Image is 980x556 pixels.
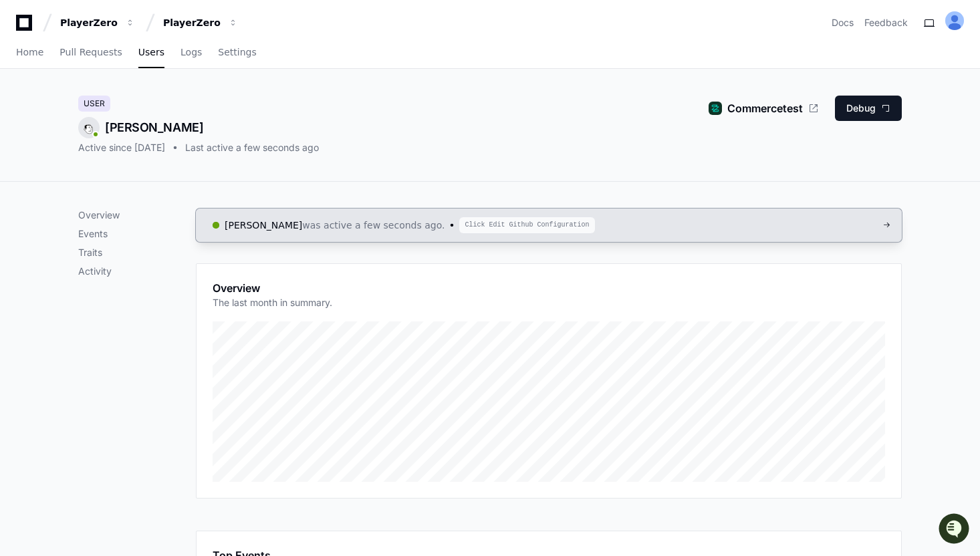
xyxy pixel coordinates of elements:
[78,246,196,259] p: Traits
[832,16,854,29] a: Docs
[16,37,43,68] a: Home
[59,48,122,56] span: Pull Requests
[13,53,243,75] div: Welcome
[180,37,202,68] a: Logs
[727,100,803,116] span: Commercetest
[185,141,319,154] div: Last active a few seconds ago
[78,96,110,112] div: User
[302,219,445,232] span: was active a few seconds ago.
[180,48,202,56] span: Logs
[218,48,256,56] span: Settings
[45,100,219,113] div: Start new chat
[158,11,243,35] button: PlayerZero
[59,37,122,68] a: Pull Requests
[78,141,165,154] div: Active since [DATE]
[94,140,162,150] a: Powered byPylon
[55,11,140,35] button: PlayerZero
[727,100,819,116] a: Commercetest
[213,280,332,296] h1: Overview
[835,96,902,121] button: Debug
[945,11,964,30] img: ALV-UjVcatvuIE3Ry8vbS9jTwWSCDSui9a-KCMAzof9oLoUoPIJpWA8kMXHdAIcIkQmvFwXZGxSVbioKmBNr7v50-UrkRVwdj...
[213,296,332,309] p: The last month in summary.
[138,48,164,56] span: Users
[163,16,221,29] div: PlayerZero
[709,102,722,115] img: zuora.com
[196,208,902,242] a: [PERSON_NAME]was active a few seconds ago.Click Edit Github Configuration
[138,37,164,68] a: Users
[133,140,162,150] span: Pylon
[864,16,908,29] button: Feedback
[213,280,885,317] app-pz-page-link-header: Overview
[227,104,243,120] button: Start new chat
[78,117,319,138] div: [PERSON_NAME]
[16,48,43,56] span: Home
[937,512,973,548] iframe: Open customer support
[78,227,196,241] p: Events
[13,13,40,40] img: PlayerZero
[78,265,196,278] p: Activity
[218,37,256,68] a: Settings
[60,16,118,29] div: PlayerZero
[13,100,37,124] img: 1756235613930-3d25f9e4-fa56-45dd-b3ad-e072dfbd1548
[78,208,196,222] p: Overview
[45,113,194,124] div: We're offline, but we'll be back soon!
[459,217,594,233] span: Click Edit Github Configuration
[225,220,302,231] a: [PERSON_NAME]
[80,119,98,136] img: 10.svg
